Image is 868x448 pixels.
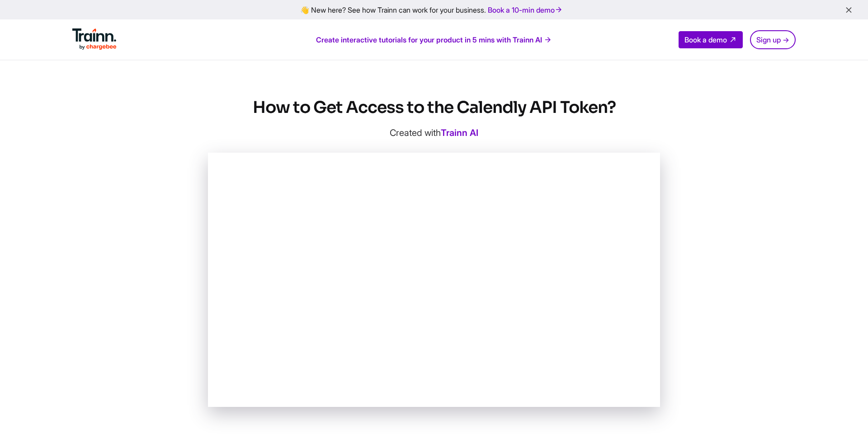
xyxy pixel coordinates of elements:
a: Book a 10-min demo [486,4,565,16]
span: Book a demo [684,35,727,44]
a: Trainn AI [441,127,478,138]
a: Book a demo [679,31,743,48]
span: Create interactive tutorials for your product in 5 mins with Trainn AI [316,35,542,45]
a: Create interactive tutorials for your product in 5 mins with Trainn AI [316,35,552,45]
img: Trainn Logo [72,28,117,50]
p: Created with [208,127,660,138]
a: Sign up → [750,30,796,49]
h1: How to Get Access to the Calendly API Token? [208,97,660,118]
div: 👋 New here? See how Trainn can work for your business. [5,5,863,14]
